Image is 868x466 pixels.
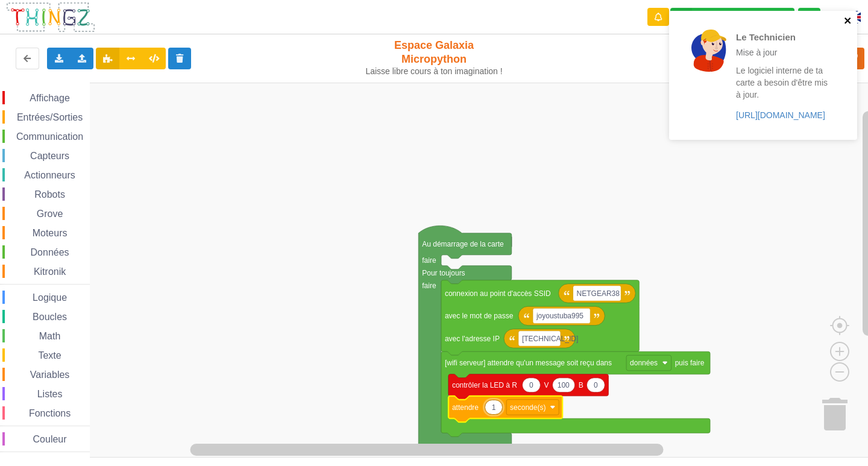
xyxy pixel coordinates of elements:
span: Affichage [28,93,71,103]
text: attendre [452,403,479,412]
p: Le logiciel interne de ta carte a besoin d'être mis à jour. [736,65,830,101]
span: Moteurs [31,228,69,238]
text: avec l'adresse IP [445,335,500,343]
text: B [579,381,583,389]
text: 0 [529,381,533,389]
button: close [844,16,852,27]
span: Couleur [31,434,69,444]
text: V [544,381,549,389]
span: Données [29,247,71,257]
a: [URL][DOMAIN_NAME] [736,110,825,120]
span: Fonctions [27,408,72,418]
text: avec le mot de passe [445,312,514,320]
span: Texte [36,350,63,361]
span: Listes [36,389,64,399]
span: Capteurs [28,151,71,161]
text: [wifi serveur] attendre qu'un message soit reçu dans [445,359,612,367]
text: seconde(s) [510,403,546,412]
div: Ta base fonctionne bien ! [670,8,794,27]
text: 100 [558,381,570,389]
text: [TECHNICAL_ID] [522,335,578,343]
span: Grove [35,209,65,219]
text: NETGEAR38 [577,289,620,298]
span: Math [37,331,63,341]
text: faire [422,282,436,290]
span: Logique [31,292,69,303]
p: Mise à jour [736,46,830,58]
span: Variables [28,370,72,380]
text: données [630,359,658,367]
span: Actionneurs [22,170,77,180]
span: Boucles [31,312,69,322]
span: Communication [14,131,85,142]
img: thingz_logo.png [5,1,96,33]
text: Pour toujours [422,269,465,277]
span: Robots [33,189,67,200]
text: Au démarrage de la carte [422,240,504,248]
span: Entrées/Sorties [15,112,84,122]
div: Espace Galaxia Micropython [360,39,508,77]
p: Le Technicien [736,31,830,43]
text: puis faire [675,359,705,367]
div: Laisse libre cours à ton imagination ! [360,66,508,77]
text: 0 [594,381,598,389]
text: contrôler la LED à R [452,381,517,389]
span: Kitronik [32,266,68,277]
text: faire [422,256,436,265]
text: connexion au point d'accès SSID [445,289,551,298]
text: joyoustuba995 [536,312,583,320]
